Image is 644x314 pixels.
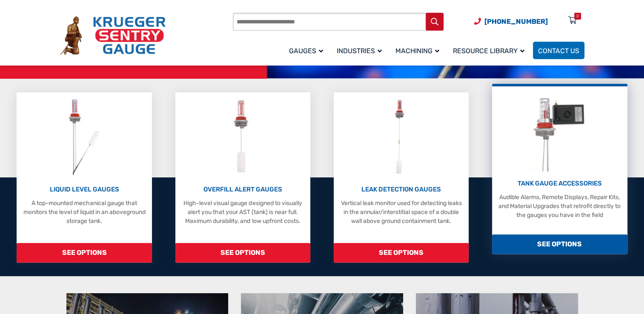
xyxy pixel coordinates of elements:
img: Tank Gauge Accessories [525,91,594,171]
span: Machining [395,47,439,55]
p: A top-mounted mechanical gauge that monitors the level of liquid in an aboveground storage tank. [21,199,148,226]
a: Machining [390,40,448,60]
a: Gauges [284,40,332,60]
span: SEE OPTIONS [175,243,311,263]
img: Leak Detection Gauges [384,97,418,177]
a: Leak Detection Gauges LEAK DETECTION GAUGES Vertical leak monitor used for detecting leaks in the... [334,92,469,263]
a: Liquid Level Gauges LIQUID LEVEL GAUGES A top-mounted mechanical gauge that monitors the level of... [17,92,152,263]
span: SEE OPTIONS [492,234,627,254]
span: Contact Us [538,47,579,55]
img: Liquid Level Gauges [62,97,107,177]
span: Industries [337,47,382,55]
img: Overfill Alert Gauges [224,97,262,177]
span: SEE OPTIONS [17,243,152,263]
p: TANK GAUGE ACCESSORIES [496,179,623,188]
a: Contact Us [533,42,584,59]
a: Phone Number (920) 434-8860 [474,16,548,27]
span: Gauges [289,47,323,55]
span: SEE OPTIONS [334,243,469,263]
p: LIQUID LEVEL GAUGES [21,185,148,194]
a: Industries [332,40,390,60]
a: Resource Library [448,40,533,60]
p: LEAK DETECTION GAUGES [338,185,465,194]
div: 0 [576,13,579,20]
p: Vertical leak monitor used for detecting leaks in the annular/interstitial space of a double wall... [338,199,465,226]
span: Resource Library [453,47,524,55]
img: Krueger Sentry Gauge [60,16,166,55]
a: Tank Gauge Accessories TANK GAUGE ACCESSORIES Audible Alarms, Remote Displays, Repair Kits, and M... [492,84,627,254]
p: Audible Alarms, Remote Displays, Repair Kits, and Material Upgrades that retrofit directly to the... [496,193,623,220]
p: OVERFILL ALERT GAUGES [180,185,306,194]
span: [PHONE_NUMBER] [484,17,548,26]
p: High-level visual gauge designed to visually alert you that your AST (tank) is near full. Maximum... [180,199,306,226]
a: Overfill Alert Gauges OVERFILL ALERT GAUGES High-level visual gauge designed to visually alert yo... [175,92,311,263]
